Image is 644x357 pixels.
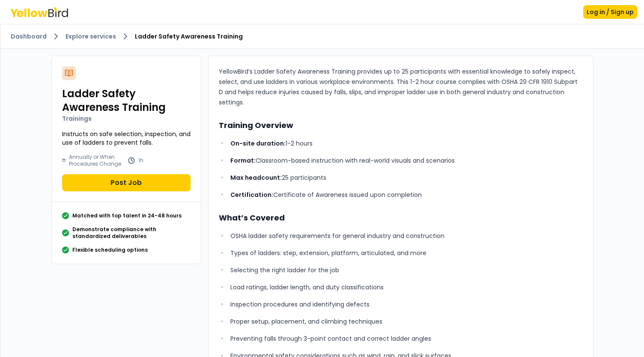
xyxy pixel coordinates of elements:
[62,87,191,114] h2: Ladder Safety Awareness Training
[230,333,582,344] p: Preventing falls through 3-point contact and correct ladder angles
[230,316,582,327] p: Proper setup, placement, and climbing techniques
[230,248,582,258] p: Types of ladders: step, extension, platform, articulated, and more
[72,226,191,240] p: Demonstrate compliance with standardized deliverables
[219,212,285,223] strong: What’s Covered
[62,174,191,191] button: Post Job
[62,114,191,123] p: Trainings
[72,247,148,253] p: Flexible scheduling options
[62,130,191,147] p: Instructs on safe selection, inspection, and use of ladders to prevent falls.
[230,282,582,292] p: Load ratings, ladder length, and duty classifications
[230,265,582,275] p: Selecting the right ladder for the job
[72,212,182,219] p: Matched with top talent in 24-48 hours
[219,120,293,131] strong: Training Overview
[219,66,583,107] p: YellowBird’s Ladder Safety Awareness Training provides up to 25 participants with essential knowl...
[11,32,47,41] a: Dashboard
[230,139,286,148] strong: On-site duration:
[583,5,637,19] button: Log in / Sign up
[230,155,582,166] p: Classroom-based instruction with real-world visuals and scenarios
[230,190,582,200] p: Certificate of Awareness issued upon completion
[230,156,256,165] strong: Format:
[230,231,582,241] p: OSHA ladder safety requirements for general industry and construction
[135,32,243,41] span: Ladder Safety Awareness Training
[230,299,582,309] p: Inspection procedures and identifying defects
[230,190,273,199] strong: Certification:
[230,173,582,183] p: 25 participants
[230,138,582,149] p: 1-2 hours
[69,154,124,167] p: Annually or When Procedures Change
[66,32,116,41] a: Explore services
[138,157,143,164] p: 1h
[230,173,282,182] strong: Max headcount:
[11,31,634,42] nav: breadcrumb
